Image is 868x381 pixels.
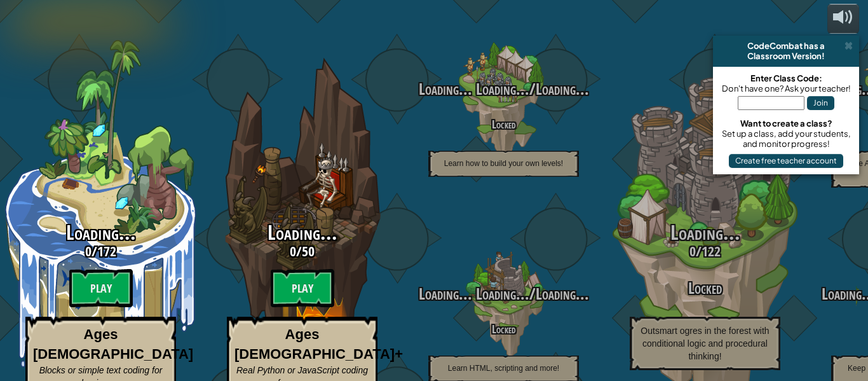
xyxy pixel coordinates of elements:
[719,83,853,94] div: Don't have one? Ask your teacher!
[702,242,721,261] span: 122
[604,280,806,297] h3: Locked
[719,73,853,83] div: Enter Class Code:
[302,242,315,261] span: 50
[234,326,403,362] strong: Ages [DEMOGRAPHIC_DATA]+
[403,81,604,98] h3: /
[472,78,529,100] span: Loading...
[403,323,604,335] h4: Locked
[729,154,843,168] button: Create free teacher account
[718,41,854,51] div: CodeCombat has a
[419,283,472,305] span: Loading...
[201,244,403,259] h3: /
[403,286,604,303] h3: /
[403,118,604,130] h4: Locked
[290,242,296,261] span: 0
[689,242,696,261] span: 0
[448,364,559,373] span: Learn HTML, scripting and more!
[33,326,193,362] strong: Ages [DEMOGRAPHIC_DATA]
[69,269,133,307] btn: Play
[807,96,834,110] button: Join
[641,326,769,361] span: Outsmart ogres in the forest with conditional logic and procedural thinking!
[718,51,854,61] div: Classroom Version!
[536,283,589,305] span: Loading...
[536,78,589,100] span: Loading...
[719,128,853,149] div: Set up a class, add your students, and monitor progress!
[719,118,853,128] div: Want to create a class?
[66,219,136,246] span: Loading...
[604,244,806,259] h3: /
[9,4,172,42] img: CodeCombat - Learn how to code by playing a game
[97,242,116,261] span: 172
[419,78,472,100] span: Loading...
[85,242,92,261] span: 0
[472,283,529,305] span: Loading...
[271,269,334,307] btn: Play
[444,159,563,168] span: Learn how to build your own levels!
[268,219,337,246] span: Loading...
[670,219,740,246] span: Loading...
[827,4,859,34] button: Adjust volume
